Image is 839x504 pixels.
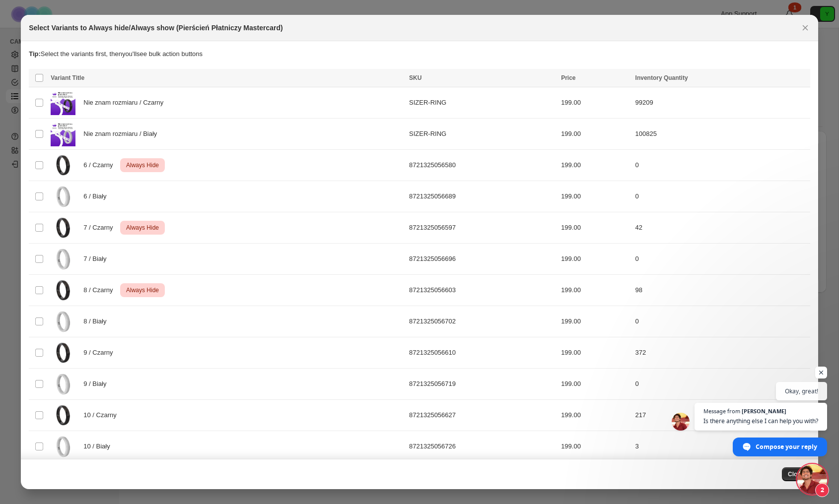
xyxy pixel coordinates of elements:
[124,222,161,234] span: Always Hide
[756,438,817,455] span: Compose your reply
[632,431,810,462] td: 3
[51,153,75,178] img: ring_czarny_grawer_ea30b5dc-03a1-4273-b445-1171093530a1.webp
[51,74,84,81] span: Variant Title
[124,159,161,171] span: Always Hide
[632,119,810,150] td: 100825
[632,150,810,181] td: 0
[635,74,688,81] span: Inventory Quantity
[742,408,786,414] span: [PERSON_NAME]
[406,306,558,337] td: 8721325056702
[51,278,75,303] img: ring_czarny_grawer_ea30b5dc-03a1-4273-b445-1171093530a1.webp
[558,369,632,400] td: 199.00
[406,275,558,306] td: 8721325056603
[124,284,161,296] span: Always Hide
[632,275,810,306] td: 98
[558,119,632,150] td: 199.00
[782,467,810,481] button: Close
[632,181,810,212] td: 0
[406,337,558,369] td: 8721325056610
[788,470,804,478] span: Close
[558,337,632,369] td: 199.00
[29,50,41,58] strong: Tip:
[558,181,632,212] td: 199.00
[83,285,118,295] span: 8 / Czarny
[83,348,118,358] span: 9 / Czarny
[703,408,740,414] span: Message from
[51,434,75,459] img: ring_bialy_grawer_a9238083-705e-4100-ae26-abdcb23e0989.webp
[785,386,818,396] span: Okay, great!
[558,400,632,431] td: 199.00
[815,483,829,497] span: 2
[51,215,75,240] img: ring_czarny_grawer_ea30b5dc-03a1-4273-b445-1171093530a1.webp
[632,244,810,275] td: 0
[632,369,810,400] td: 0
[558,306,632,337] td: 199.00
[29,23,282,33] h2: Select Variants to Always hide/Always show (Pierścień Płatniczy Mastercard)
[51,247,75,271] img: ring_bialy_grawer_a9238083-705e-4100-ae26-abdcb23e0989.webp
[51,403,75,428] img: ring_czarny_grawer_ea30b5dc-03a1-4273-b445-1171093530a1.webp
[83,410,122,420] span: 10 / Czarny
[406,150,558,181] td: 8721325056580
[406,400,558,431] td: 8721325056627
[51,122,75,146] img: Zamow-miarke-v7-white_7647c566-ee4f-47b5-b9d0-2e959c25f878.webp
[798,21,812,35] button: Close
[51,90,75,115] img: Zamow-miarke-v7-black_491ea91a-4499-43e4-a956-5235539e8218.webp
[558,87,632,119] td: 199.00
[632,212,810,244] td: 42
[83,316,112,326] span: 8 / Biały
[83,379,112,389] span: 9 / Biały
[51,309,75,334] img: ring_bialy_grawer_a9238083-705e-4100-ae26-abdcb23e0989.webp
[83,441,115,451] span: 10 / Biały
[409,74,421,81] span: SKU
[83,160,118,170] span: 6 / Czarny
[83,129,162,139] span: Nie znam rozmiaru / Biały
[406,369,558,400] td: 8721325056719
[51,340,75,365] img: ring_czarny_grawer_ea30b5dc-03a1-4273-b445-1171093530a1.webp
[83,191,112,201] span: 6 / Biały
[558,275,632,306] td: 199.00
[406,244,558,275] td: 8721325056696
[406,181,558,212] td: 8721325056689
[558,244,632,275] td: 199.00
[406,87,558,119] td: SIZER-RING
[83,254,112,264] span: 7 / Biały
[558,150,632,181] td: 199.00
[406,212,558,244] td: 8721325056597
[83,223,118,233] span: 7 / Czarny
[406,119,558,150] td: SIZER-RING
[51,184,75,209] img: ring_bialy_grawer_a9238083-705e-4100-ae26-abdcb23e0989.webp
[51,372,75,396] img: ring_bialy_grawer_a9238083-705e-4100-ae26-abdcb23e0989.webp
[632,337,810,369] td: 372
[632,306,810,337] td: 0
[632,400,810,431] td: 217
[558,431,632,462] td: 199.00
[406,431,558,462] td: 8721325056726
[558,212,632,244] td: 199.00
[83,98,169,108] span: Nie znam rozmiaru / Czarny
[797,464,827,494] div: Open chat
[29,49,810,59] p: Select the variants first, then you'll see bulk action buttons
[703,416,818,426] span: Is there anything else I can help you with?
[632,87,810,119] td: 99209
[561,74,575,81] span: Price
